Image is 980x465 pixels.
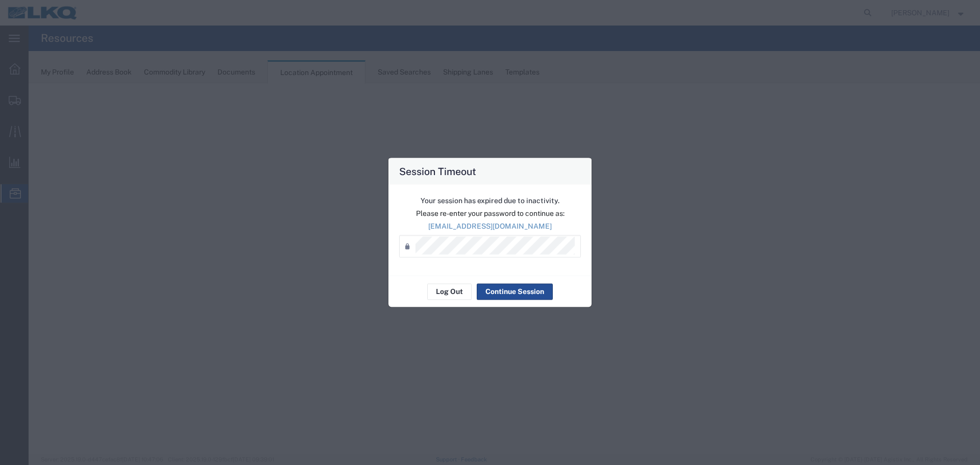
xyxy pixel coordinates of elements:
p: Please re-enter your password to continue as: [399,208,581,218]
button: Continue Session [477,283,553,300]
h4: Session Timeout [399,163,476,178]
p: Your session has expired due to inactivity. [399,195,581,206]
button: Log Out [427,283,472,300]
p: [EMAIL_ADDRESS][DOMAIN_NAME] [399,221,581,231]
